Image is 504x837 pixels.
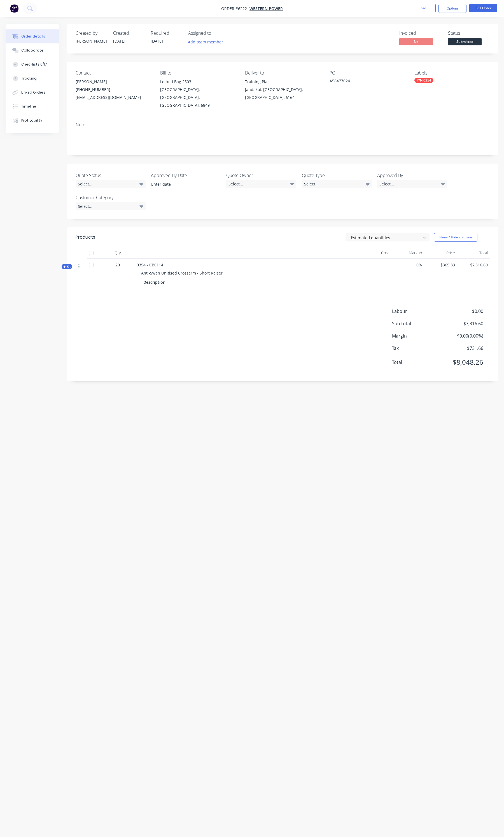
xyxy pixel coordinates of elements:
button: Profitability [6,113,59,127]
div: Locked Bag 2503 [160,78,236,86]
button: Submitted [448,38,482,46]
label: Customer Category [76,194,146,201]
button: Add team member [188,38,226,46]
span: $7,316.60 [442,320,483,327]
label: Approved By [377,172,447,179]
div: A58477024 [330,78,400,86]
div: Description [143,278,168,286]
div: Select... [302,180,372,188]
span: [DATE] [151,38,163,44]
div: Price [424,247,457,259]
button: Linked Orders [6,85,59,99]
label: Approved By Date [151,172,221,179]
div: [PERSON_NAME][PHONE_NUMBER][EMAIL_ADDRESS][DOMAIN_NAME] [76,78,151,101]
button: Timeline [6,99,59,113]
button: Add team member [185,38,226,46]
span: Order #6222 - [221,6,249,11]
span: 20 [115,262,120,268]
div: Locked Bag 2503[GEOGRAPHIC_DATA], [GEOGRAPHIC_DATA], [GEOGRAPHIC_DATA], 6849 [160,78,236,109]
input: Enter date [147,180,217,189]
div: Order details [21,34,45,39]
div: Required [151,31,181,36]
div: Tracking [21,76,37,81]
label: Quote Type [302,172,372,179]
div: Deliver to [245,70,321,76]
span: $731.66 [442,345,483,352]
label: Quote Owner [226,172,296,179]
div: [PERSON_NAME] [76,78,151,86]
div: Assigned to [188,31,244,36]
div: P/N 0354 [414,78,433,83]
div: Created by [76,31,106,36]
div: Notes [76,122,490,127]
div: Select... [377,180,447,188]
button: Order details [6,29,59,43]
button: Close [408,4,436,12]
img: Factory [10,4,18,13]
div: Select... [76,180,146,188]
a: Western Power [249,6,283,11]
label: Quote Status [76,172,146,179]
button: Tracking [6,71,59,85]
div: Checklists 0/17 [21,62,47,67]
div: Labels [414,70,490,76]
button: Show / Hide columns [434,233,477,242]
div: Created [113,31,144,36]
span: Labour [392,308,442,315]
div: Total [457,247,490,259]
span: $8,048.26 [442,357,483,367]
span: Kit [63,264,71,269]
div: Contact [76,70,151,76]
span: Total [392,359,442,366]
div: Bill to [160,70,236,76]
div: Training PlaceJandakot, [GEOGRAPHIC_DATA], [GEOGRAPHIC_DATA], 6164 [245,78,321,101]
button: Kit [62,264,72,269]
span: $0.00 [442,308,483,315]
span: Sub total [392,320,442,327]
div: Jandakot, [GEOGRAPHIC_DATA], [GEOGRAPHIC_DATA], 6164 [245,86,321,101]
div: Collaborate [21,48,43,53]
div: Markup [391,247,424,259]
span: Tax [392,345,442,352]
div: Training Place [245,78,321,86]
button: Checklists 0/17 [6,57,59,71]
div: Linked Orders [21,90,45,95]
button: Edit Order [469,4,497,12]
button: Options [438,4,466,13]
button: Collaborate [6,43,59,57]
span: Margin [392,333,442,339]
div: Products [76,234,95,241]
div: [PERSON_NAME] [76,38,106,44]
span: Anti-Swan Unitised Crossarm - Short Raiser [141,270,223,276]
span: $7,316.60 [459,262,488,268]
span: $0.00 ( 0.00 %) [442,333,483,339]
span: $365.83 [426,262,455,268]
div: Cost [358,247,391,259]
div: Timeline [21,104,36,109]
div: Qty [101,247,134,259]
div: PO [330,70,405,76]
div: [PHONE_NUMBER] [76,86,151,94]
div: [EMAIL_ADDRESS][DOMAIN_NAME] [76,94,151,101]
div: Invoiced [399,31,441,36]
span: 0354 - CB0114 [137,262,163,268]
div: Status [448,31,490,36]
div: Profitability [21,118,42,123]
span: 0% [394,262,422,268]
span: Submitted [448,38,482,45]
div: Select... [76,202,146,210]
div: Select... [226,180,296,188]
span: No [399,38,433,45]
div: [GEOGRAPHIC_DATA], [GEOGRAPHIC_DATA], [GEOGRAPHIC_DATA], 6849 [160,86,236,109]
span: [DATE] [113,38,125,44]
